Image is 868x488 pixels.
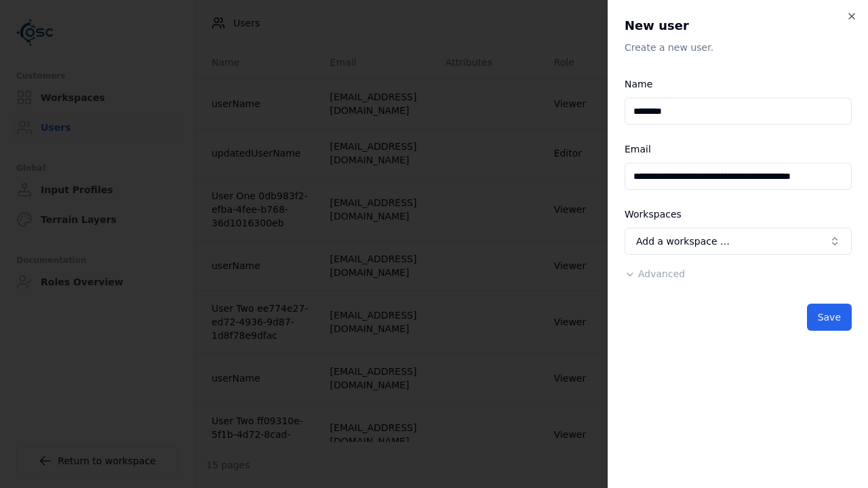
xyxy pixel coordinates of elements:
[625,267,685,281] button: Advanced
[625,41,852,54] p: Create a new user.
[625,79,652,89] label: Name
[625,16,852,35] h2: New user
[636,235,730,248] span: Add a workspace …
[807,304,852,331] button: Save
[625,209,682,220] label: Workspaces
[638,268,685,279] span: Advanced
[625,144,651,155] label: Email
